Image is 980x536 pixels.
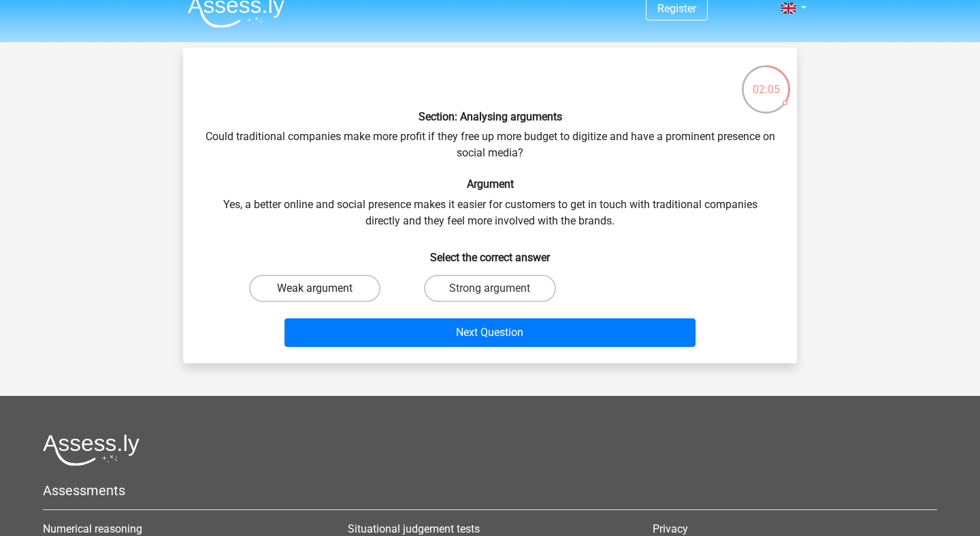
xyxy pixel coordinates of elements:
label: Strong argument [424,275,555,302]
h6: Argument [205,178,775,190]
a: Privacy [653,522,688,535]
div: 02:05 [740,64,791,98]
a: Register [657,2,696,15]
a: Situational judgement tests [348,522,480,535]
img: Assessly logo [43,434,140,466]
div: Could traditional companies make more profit if they free up more budget to digitize and have a p... [189,58,791,352]
h6: Select the correct answer [205,240,775,264]
h5: Assessments [43,482,937,499]
label: Weak argument [249,275,380,302]
button: Next Question [284,318,696,347]
a: Numerical reasoning [43,522,142,535]
h6: Section: Analysing arguments [205,110,775,123]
